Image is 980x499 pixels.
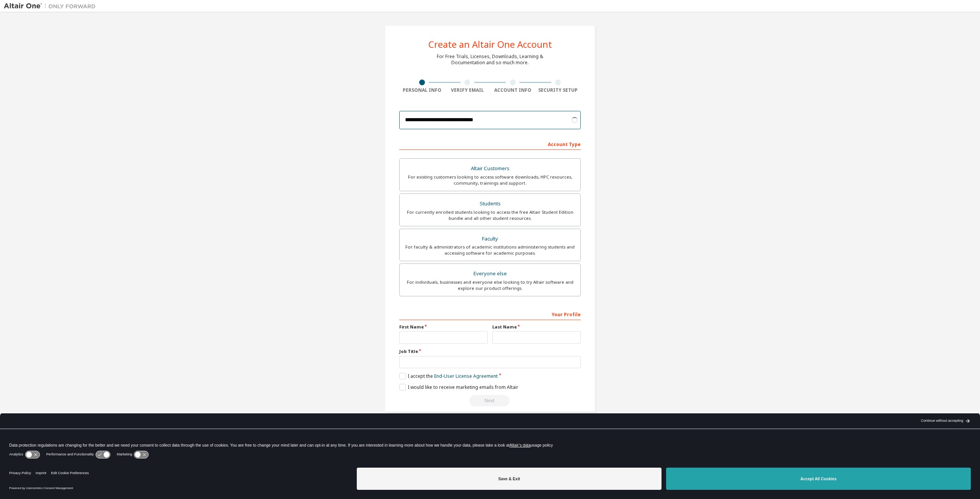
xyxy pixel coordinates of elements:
[404,279,576,291] div: For individuals, businesses and everyone else looking to try Altair software and explore our prod...
[404,234,576,244] div: Faculty
[536,87,581,93] div: Security Setup
[404,198,576,209] div: Students
[399,138,581,150] div: Account Type
[399,348,581,354] label: Job Title
[404,174,576,186] div: For existing customers looking to access software downloads, HPC resources, community, trainings ...
[492,324,581,330] label: Last Name
[4,2,100,10] img: Altair One
[399,395,581,406] div: Please wait while checking email ...
[399,87,445,93] div: Personal Info
[399,373,498,379] label: I accept the
[399,384,518,390] label: I would like to receive marketing emails from Altair
[428,40,552,49] div: Create an Altair One Account
[490,87,536,93] div: Account Info
[399,308,581,320] div: Your Profile
[404,268,576,279] div: Everyone else
[437,54,543,66] div: For Free Trials, Licenses, Downloads, Learning & Documentation and so much more.
[404,244,576,256] div: For faculty & administrators of academic institutions administering students and accessing softwa...
[404,163,576,174] div: Altair Customers
[445,87,490,93] div: Verify Email
[399,324,488,330] label: First Name
[434,373,498,379] a: End-User License Agreement
[404,209,576,221] div: For currently enrolled students looking to access the free Altair Student Edition bundle and all ...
